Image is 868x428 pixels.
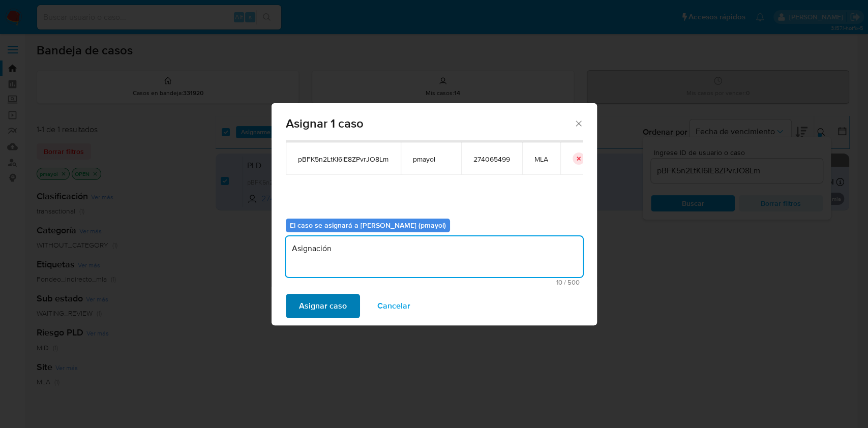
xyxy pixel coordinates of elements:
button: icon-button [573,152,585,165]
span: MLA [534,155,548,164]
div: assign-modal [272,103,597,325]
button: Asignar caso [286,294,360,318]
span: Cancelar [377,295,410,317]
span: pmayol [413,155,449,164]
span: Máximo 500 caracteres [289,279,580,286]
span: pBFK5n2LtKI6iE8ZPvrJO8Lm [298,155,388,164]
button: Cerrar ventana [574,118,583,128]
b: El caso se asignará a [PERSON_NAME] (pmayol) [290,220,446,230]
span: Asignar 1 caso [286,117,574,130]
span: Asignar caso [299,295,347,317]
span: 274065499 [473,155,510,164]
textarea: Asignación [286,236,583,277]
button: Cancelar [364,294,424,318]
